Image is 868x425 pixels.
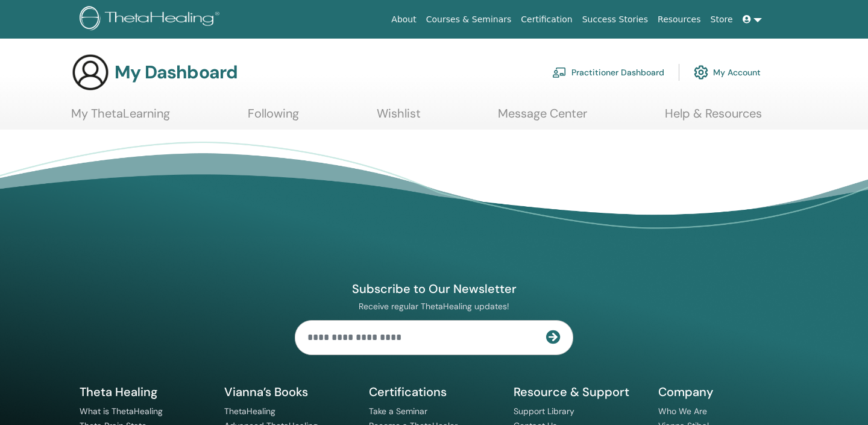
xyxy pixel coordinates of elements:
h5: Theta Healing [80,384,210,400]
img: logo.png [80,6,224,33]
a: Who We Are [658,406,707,417]
a: Wishlist [377,106,421,130]
h4: Subscribe to Our Newsletter [295,281,573,297]
a: Store [706,8,738,31]
a: Help & Resources [665,106,762,130]
a: Take a Seminar [369,406,427,417]
img: generic-user-icon.jpg [71,53,110,92]
a: What is ThetaHealing [80,406,163,417]
a: Certification [516,8,577,31]
a: Message Center [498,106,587,130]
a: My ThetaLearning [71,106,170,130]
a: Practitioner Dashboard [552,59,664,86]
a: ThetaHealing [224,406,275,417]
h5: Vianna’s Books [224,384,354,400]
a: Support Library [514,406,574,417]
a: My Account [694,59,761,86]
a: Resources [653,8,706,31]
a: Following [248,106,299,130]
p: Receive regular ThetaHealing updates! [295,301,573,312]
a: Success Stories [577,8,653,31]
h5: Company [658,384,788,400]
h3: My Dashboard [115,61,237,83]
a: Courses & Seminars [421,8,517,31]
img: cog.svg [694,62,708,83]
h5: Resource & Support [514,384,644,400]
img: chalkboard-teacher.svg [552,67,567,78]
h5: Certifications [369,384,499,400]
a: About [386,8,421,31]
